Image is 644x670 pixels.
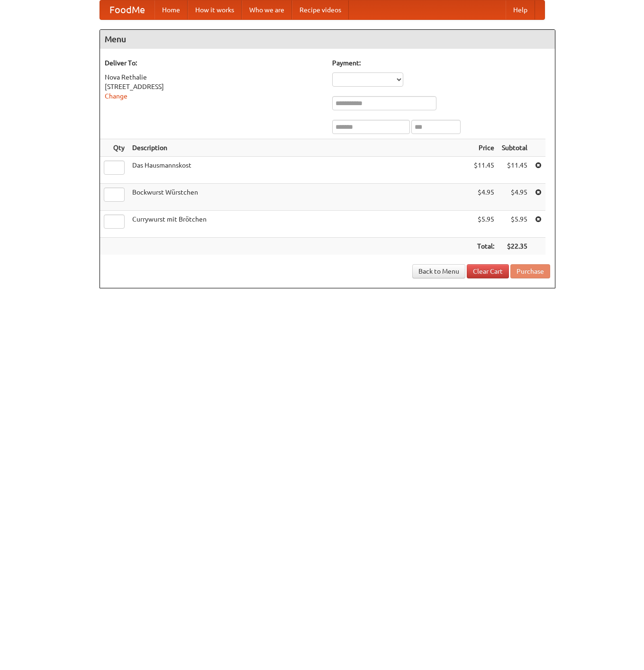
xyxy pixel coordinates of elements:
[498,139,531,157] th: Subtotal
[128,211,470,238] td: Currywurst mit Brötchen
[470,184,498,211] td: $4.95
[188,0,242,19] a: How it works
[498,238,531,255] th: $22.35
[128,184,470,211] td: Bockwurst Würstchen
[412,264,465,278] a: Back to Menu
[332,58,550,68] h5: Payment:
[470,238,498,255] th: Total:
[105,82,323,91] div: [STREET_ADDRESS]
[105,92,127,100] a: Change
[498,184,531,211] td: $4.95
[105,58,323,68] h5: Deliver To:
[292,0,349,19] a: Recipe videos
[100,30,555,49] h4: Menu
[467,264,509,278] a: Clear Cart
[154,0,188,19] a: Home
[470,139,498,157] th: Price
[506,0,535,19] a: Help
[100,139,128,157] th: Qty
[470,157,498,184] td: $11.45
[498,157,531,184] td: $11.45
[128,139,470,157] th: Description
[470,211,498,238] td: $5.95
[498,211,531,238] td: $5.95
[105,72,323,82] div: Nova Rethalie
[128,157,470,184] td: Das Hausmannskost
[242,0,292,19] a: Who we are
[510,264,550,278] button: Purchase
[100,0,154,19] a: FoodMe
